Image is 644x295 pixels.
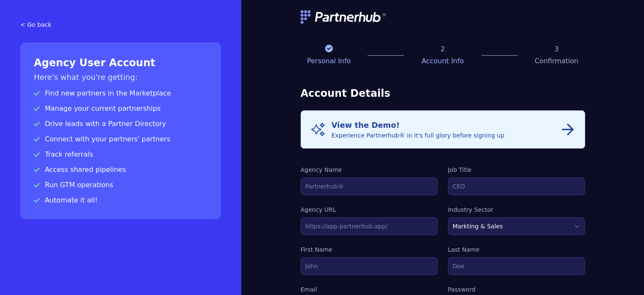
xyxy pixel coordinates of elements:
[301,245,438,254] label: First Name
[301,87,585,100] h3: Account Details
[34,180,207,190] p: Run GTM operations
[34,71,207,83] h3: Here's what you're getting:
[528,44,585,54] p: 3
[34,56,207,70] h2: Agency User Account
[20,20,221,29] a: < Go back
[34,149,207,160] p: Track referrals
[34,165,207,175] p: Access shared pipelines
[34,119,207,129] p: Drive leads with a Partner Directory
[414,44,471,54] p: 2
[34,134,207,144] p: Connect with your partners' partners
[448,257,585,275] input: Doe
[34,195,207,205] p: Automate it all!
[448,205,585,214] label: Industry Sector
[414,56,471,66] p: Account Info
[448,245,585,254] label: Last Name
[448,177,585,195] input: CEO
[301,257,438,275] input: John
[301,56,357,66] p: Personal Info
[448,285,585,294] label: Password
[301,166,438,174] label: Agency Name
[301,217,438,235] input: https://app.partnerhub.app/
[448,166,585,174] label: Job Title
[332,121,400,129] span: View the Demo!
[528,56,585,66] p: Confirmation
[301,177,438,195] input: Partnerhub®
[301,10,387,24] img: logo
[34,88,207,98] p: Find new partners in the Marketplace
[301,205,438,214] label: Agency URL
[301,285,438,294] label: Email
[34,104,207,114] p: Manage your current partnerships
[332,119,505,140] div: Experience Partnerhub® in it's full glory before signing up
